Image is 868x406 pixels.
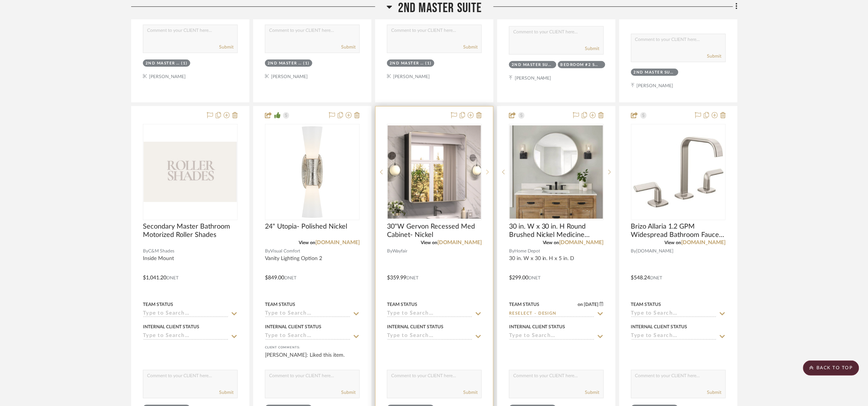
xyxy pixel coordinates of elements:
input: Type to Search… [265,310,351,318]
span: C&M Shades [148,248,174,255]
button: Submit [463,389,478,396]
button: Submit [585,45,600,52]
span: By [387,248,392,255]
div: Internal Client Status [631,323,688,330]
img: 30"W Gervon Recessed Med Cabinet- Nickel [388,125,481,219]
span: By [631,248,636,255]
span: View on [665,240,682,245]
div: Internal Client Status [143,323,199,330]
span: Visual Comfort [270,248,300,255]
div: Team Status [387,301,417,308]
div: (1) [426,61,432,66]
div: Internal Client Status [265,323,321,330]
span: Home Depot [514,248,540,255]
input: Type to Search… [631,310,717,318]
input: Type to Search… [143,310,229,318]
div: Team Status [631,301,661,308]
div: Internal Client Status [387,323,443,330]
span: By [265,248,270,255]
span: View on [543,240,559,245]
button: Submit [219,44,233,50]
button: Submit [707,53,722,60]
input: Type to Search… [631,333,717,340]
a: [DOMAIN_NAME] [315,240,360,245]
button: Submit [219,389,233,396]
span: Brizo Allaria 1.2 GPM Widespread Bathroom Faucet with Square Spout- luxe nickel [631,223,726,239]
span: View on [421,240,437,245]
input: Type to Search… [387,333,473,340]
button: Submit [585,389,600,396]
div: Team Status [509,301,539,308]
img: 30 in. W x 30 in. H Round Brushed Nickel Medicine Cabinet with Mirror [510,125,603,219]
span: 24" Utopia- Polished Nickel [265,223,347,231]
span: 30"W Gervon Recessed Med Cabinet- Nickel [387,223,482,239]
img: Brizo Allaria 1.2 GPM Widespread Bathroom Faucet with Square Spout- luxe nickel [632,125,725,219]
span: View on [299,240,315,245]
button: Submit [707,389,722,396]
scroll-to-top-button: BACK TO TOP [803,361,859,376]
div: Internal Client Status [509,323,566,330]
button: Submit [341,44,356,50]
div: [PERSON_NAME]: Liked this item. [265,351,360,367]
a: [DOMAIN_NAME] [437,240,482,245]
input: Type to Search… [387,310,473,318]
span: By [143,248,148,255]
div: 2nd Master Suite [512,62,552,68]
input: Type to Search… [509,333,595,340]
span: [DOMAIN_NAME] [636,248,674,255]
span: [DATE] [583,302,600,307]
span: 30 in. W x 30 in. H Round Brushed Nickel Medicine Cabinet with Mirror [509,223,604,239]
div: 0 [387,124,481,220]
span: on [578,302,583,307]
input: Type to Search… [143,333,229,340]
div: Team Status [265,301,295,308]
span: Wayfair [392,248,407,255]
span: By [509,248,514,255]
div: (1) [304,61,310,66]
div: 2nd Master Suite [146,61,180,66]
div: (1) [182,61,188,66]
div: 2nd Master Suite [390,61,424,66]
a: [DOMAIN_NAME] [682,240,726,245]
div: Team Status [143,301,173,308]
div: 2nd Master Suite [634,70,674,75]
div: 2nd Master Suite [268,61,302,66]
button: Submit [463,44,478,50]
img: Secondary Master Bathroom Motorized Roller Shades [144,142,237,202]
span: Secondary Master Bathroom Motorized Roller Shades [143,223,238,239]
button: Submit [341,389,356,396]
img: 24" Utopia- Polished Nickel [266,125,359,219]
input: Type to Search… [265,333,351,340]
a: [DOMAIN_NAME] [559,240,604,245]
input: Type to Search… [509,310,595,318]
div: Bedroom #2 Suite [561,62,601,68]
